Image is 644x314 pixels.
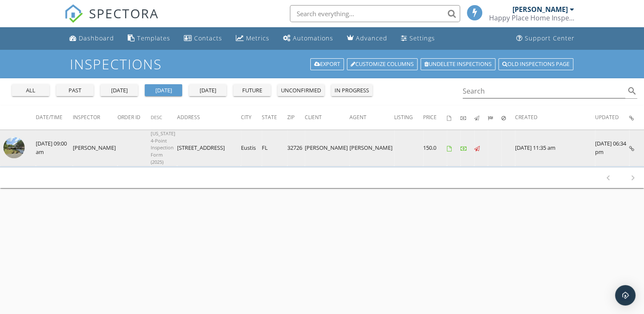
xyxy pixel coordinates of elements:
[241,130,262,166] td: Eustis
[66,31,117,46] a: Dashboard
[287,114,295,121] span: Zip
[100,84,138,96] button: [DATE]
[356,34,387,42] div: Advanced
[421,58,495,70] a: Undelete inspections
[15,86,46,95] div: all
[79,34,114,42] div: Dashboard
[498,58,573,70] a: Old inspections page
[233,84,271,96] button: future
[335,86,369,95] div: in progress
[595,114,619,121] span: Updated
[394,106,423,129] th: Listing: Not sorted.
[151,114,162,120] span: Desc
[262,106,287,129] th: State: Not sorted.
[280,31,337,46] a: Automations (Basic)
[349,106,394,129] th: Agent: Not sorted.
[290,5,460,22] input: Search everything...
[331,84,372,96] button: in progress
[347,58,418,70] a: Customize Columns
[64,11,159,29] a: SPECTORA
[70,57,574,71] h1: Inspections
[73,106,117,129] th: Inspector: Not sorted.
[145,84,182,96] button: [DATE]
[246,34,269,42] div: Metrics
[305,114,322,121] span: Client
[489,14,574,22] div: Happy Place Home Inspections
[117,114,140,121] span: Order ID
[241,114,252,121] span: City
[310,58,344,70] a: Export
[512,5,568,14] div: [PERSON_NAME]
[488,106,501,129] th: Submitted: Not sorted.
[3,137,25,158] img: streetview
[73,114,100,121] span: Inspector
[148,86,179,95] div: [DATE]
[64,4,83,23] img: The Best Home Inspection Software - Spectora
[124,31,174,46] a: Templates
[423,106,447,129] th: Price: Not sorted.
[398,31,438,46] a: Settings
[60,86,90,95] div: past
[194,34,222,42] div: Contacts
[501,106,515,129] th: Canceled: Not sorted.
[515,130,595,166] td: [DATE] 11:35 am
[595,130,629,166] td: [DATE] 06:34 pm
[12,84,49,96] button: all
[305,106,349,129] th: Client: Not sorted.
[515,106,595,129] th: Created: Not sorted.
[137,34,170,42] div: Templates
[513,31,578,46] a: Support Center
[180,31,226,46] a: Contacts
[281,86,321,95] div: unconfirmed
[287,130,305,166] td: 32726
[423,130,447,166] td: 150.0
[104,86,135,95] div: [DATE]
[409,34,435,42] div: Settings
[189,84,226,96] button: [DATE]
[525,34,575,42] div: Support Center
[293,34,333,42] div: Automations
[447,106,461,129] th: Agreements signed: Not sorted.
[349,130,394,166] td: [PERSON_NAME]
[36,130,73,166] td: [DATE] 09:00 am
[36,106,73,129] th: Date/Time: Not sorted.
[474,106,488,129] th: Published: Not sorted.
[177,114,200,121] span: Address
[177,106,241,129] th: Address: Not sorted.
[343,31,391,46] a: Advanced
[89,4,159,22] span: SPECTORA
[73,130,117,166] td: [PERSON_NAME]
[629,106,644,129] th: Inspection Details: Not sorted.
[151,106,177,129] th: Desc: Not sorted.
[463,84,626,98] input: Search
[515,114,538,121] span: Created
[36,114,63,121] span: Date/Time
[151,130,175,165] span: [US_STATE] 4-Point Inspection Form (2025)
[423,114,437,121] span: Price
[627,86,637,96] i: search
[461,106,474,129] th: Paid: Not sorted.
[394,114,413,121] span: Listing
[117,106,151,129] th: Order ID: Not sorted.
[595,106,629,129] th: Updated: Not sorted.
[177,130,241,166] td: [STREET_ADDRESS]
[237,86,267,95] div: future
[305,130,349,166] td: [PERSON_NAME]
[262,114,277,121] span: State
[278,84,324,96] button: unconfirmed
[56,84,94,96] button: past
[262,130,287,166] td: FL
[615,285,635,305] div: Open Intercom Messenger
[192,86,223,95] div: [DATE]
[232,31,273,46] a: Metrics
[349,114,366,121] span: Agent
[241,106,262,129] th: City: Not sorted.
[287,106,305,129] th: Zip: Not sorted.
